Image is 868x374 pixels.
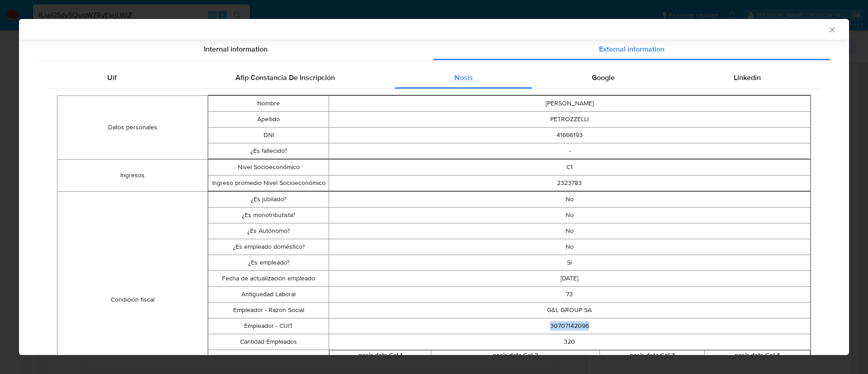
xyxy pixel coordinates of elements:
td: No [329,223,810,239]
td: ¿Es empleado? [208,255,329,270]
div: closure-recommendation-modal [19,19,849,355]
td: Empleador - Razon Social [208,302,329,318]
td: 30707142096 [329,318,810,334]
td: 41666193 [329,127,810,143]
td: No [329,191,810,207]
td: Antiguedad Laboral [208,286,329,302]
td: [DATE] [329,270,810,286]
td: Nivel Socioeconómico [208,159,329,175]
td: Empleador - CUIT [208,318,329,334]
th: nosis.data.Col 2 [431,350,599,360]
td: ¿Es jubilado? [208,191,329,207]
div: Detailed external info [47,67,821,89]
span: Linkedin [734,72,761,83]
span: External information [599,44,665,54]
td: 2323783 [329,175,810,191]
td: No [329,239,810,255]
td: Si [329,255,810,270]
td: No [329,207,810,223]
td: Datos personales [57,95,208,159]
th: nosis.data.Col 3 [599,350,705,360]
td: Ingresos [57,159,208,191]
td: [PERSON_NAME] [329,95,810,111]
td: G&L GROUP SA [329,302,810,318]
td: DNI [208,127,329,143]
td: 320 [329,334,810,350]
th: nosis.data.Col 1 [329,350,431,360]
span: Google [592,72,615,83]
td: Ingreso promedio Nivel Socioeconómico [208,175,329,191]
span: Nosis [454,72,473,83]
td: Cantidad Empleados [208,334,329,350]
span: Internal information [204,44,268,54]
td: Apellido [208,111,329,127]
td: ¿Es fallecido? [208,143,329,159]
td: 73 [329,286,810,302]
td: ¿Es empleado doméstico? [208,239,329,255]
th: nosis.data.Col 4 [705,350,810,360]
button: Cerrar ventana [828,25,836,33]
td: C1 [329,159,810,175]
td: Fecha de actualización empleado [208,270,329,286]
span: Uif [107,72,117,83]
td: PETROZZELLI [329,111,810,127]
span: Afip Constancia De Inscripción [236,72,335,83]
div: Detailed info [38,38,830,60]
td: - [329,143,810,159]
td: ¿Es Autónomo? [208,223,329,239]
td: Nombre [208,95,329,111]
td: ¿Es monotributista? [208,207,329,223]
